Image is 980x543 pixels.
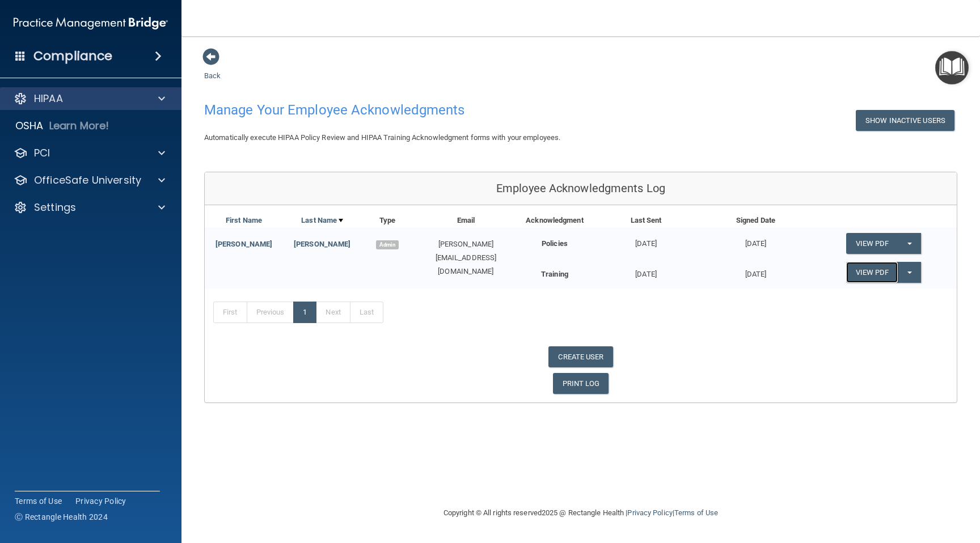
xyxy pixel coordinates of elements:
[216,240,272,248] a: [PERSON_NAME]
[553,373,609,394] a: PRINT LOG
[542,239,568,248] b: Policies
[247,302,294,323] a: Previous
[701,214,810,227] div: Signed Date
[14,146,165,160] a: PCI
[935,51,969,84] button: Open Resource Center
[34,146,50,160] p: PCI
[674,508,718,517] a: Terms of Use
[14,173,165,187] a: OfficeSafe University
[846,262,898,283] a: View PDF
[34,201,76,214] p: Settings
[301,214,343,227] a: Last Name
[33,48,112,64] h4: Compliance
[15,119,44,133] p: OSHA
[413,237,518,278] div: [PERSON_NAME][EMAIL_ADDRESS][DOMAIN_NAME]
[541,270,568,278] b: Training
[701,262,810,281] div: [DATE]
[293,302,316,323] a: 1
[75,495,126,507] a: Privacy Policy
[548,346,612,367] a: CREATE USER
[376,240,399,249] span: Admin
[294,240,350,248] a: [PERSON_NAME]
[361,214,413,227] div: Type
[226,214,262,227] a: First Name
[15,511,108,523] span: Ⓒ Rectangle Health 2024
[34,92,63,105] p: HIPAA
[49,119,109,133] p: Learn More!
[413,214,518,227] div: Email
[591,227,700,251] div: [DATE]
[518,214,592,227] div: Acknowledgment
[204,103,636,117] h4: Manage Your Employee Acknowledgments
[204,58,221,80] a: Back
[34,173,141,187] p: OfficeSafe University
[846,233,898,254] a: View PDF
[205,172,957,205] div: Employee Acknowledgments Log
[14,92,165,105] a: HIPAA
[591,262,700,281] div: [DATE]
[14,201,165,214] a: Settings
[701,227,810,251] div: [DATE]
[856,110,954,131] button: Show Inactive Users
[15,495,62,507] a: Terms of Use
[350,302,383,323] a: Last
[374,495,788,531] div: Copyright © All rights reserved 2025 @ Rectangle Health | |
[591,214,700,227] div: Last Sent
[14,12,168,35] img: PMB logo
[627,508,672,517] a: Privacy Policy
[316,302,350,323] a: Next
[204,133,560,142] span: Automatically execute HIPAA Policy Review and HIPAA Training Acknowledgment forms with your emplo...
[213,302,247,323] a: First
